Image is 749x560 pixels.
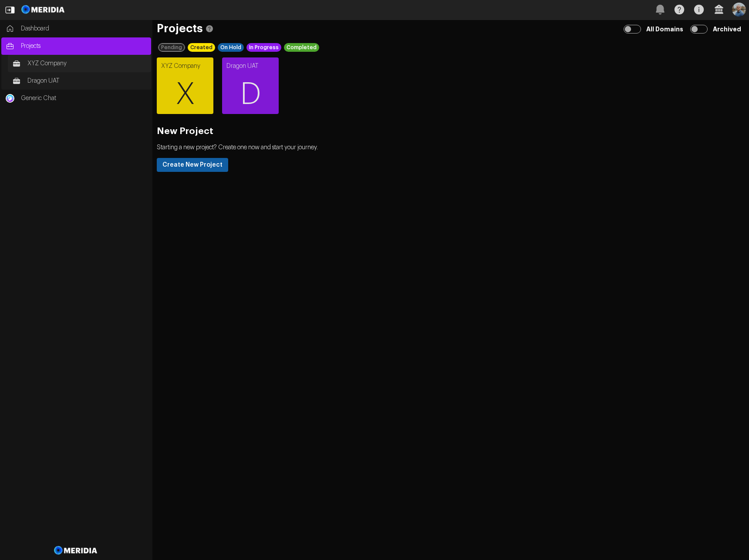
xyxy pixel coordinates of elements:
[222,68,279,121] span: D
[218,43,244,52] div: On Hold
[27,59,147,68] span: XYZ Company
[157,127,745,136] h2: New Project
[222,57,279,114] a: Dragon UATD
[157,158,228,172] button: Create New Project
[732,3,746,17] img: Profile Icon
[158,43,185,52] div: Pending
[6,94,14,103] img: Generic Chat
[157,24,745,33] h1: Projects
[21,42,147,50] span: Projects
[246,43,281,52] div: In Progress
[1,90,151,107] a: Generic ChatGeneric Chat
[8,55,151,72] a: XYZ Company
[157,68,213,121] span: X
[157,143,745,152] p: Starting a new project? Create one now and start your journey.
[21,94,147,103] span: Generic Chat
[8,72,151,90] a: Dragon UAT
[21,24,147,33] span: Dashboard
[644,21,687,37] label: All Domains
[1,20,151,37] a: Dashboard
[157,57,213,114] a: XYZ CompanyX
[27,77,147,85] span: Dragon UAT
[284,43,319,52] div: Completed
[1,37,151,55] a: Projects
[711,21,745,37] label: Archived
[53,541,99,560] img: Meridia Logo
[188,43,215,52] div: Created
